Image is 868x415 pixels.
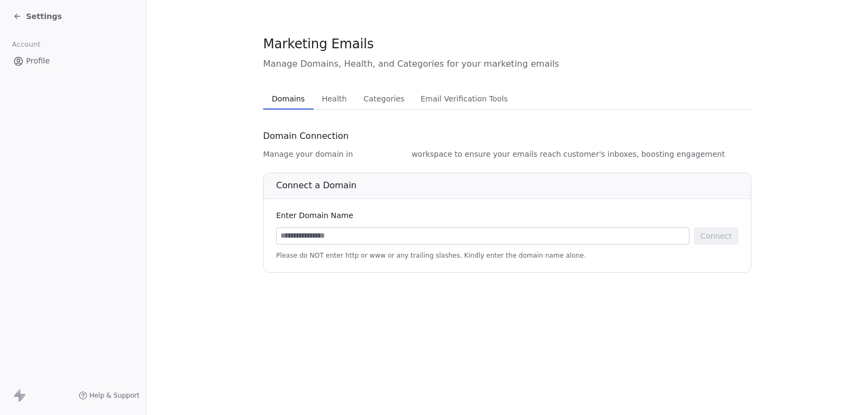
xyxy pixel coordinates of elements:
span: Categories [359,91,409,106]
span: Health [317,91,351,106]
div: Enter Domain Name [276,210,738,221]
a: Settings [13,11,62,22]
span: Marketing Emails [263,36,374,52]
span: Connect a Domain [276,180,356,190]
button: Connect [694,227,738,245]
span: Domain Connection [263,130,349,143]
span: Manage Domains, Health, and Categories for your marketing emails [263,58,751,71]
span: Account [7,36,45,53]
span: customer's inboxes, boosting engagement [563,149,725,159]
a: Help & Support [79,391,139,400]
a: Profile [9,52,137,70]
span: Please do NOT enter http or www or any trailing slashes. Kindly enter the domain name alone. [276,251,738,260]
span: Help & Support [90,391,139,400]
span: Profile [26,55,50,67]
span: Domains [267,91,309,106]
span: workspace to ensure your emails reach [412,149,561,159]
span: Email Verification Tools [416,91,512,106]
span: Settings [26,11,62,22]
span: Manage your domain in [263,149,353,159]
